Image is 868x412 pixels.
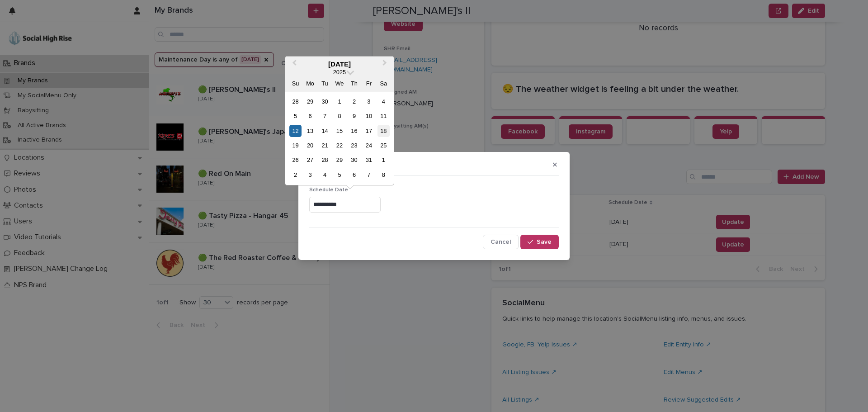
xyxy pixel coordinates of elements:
div: Choose Wednesday, November 5th, 2025 [333,169,345,181]
div: Choose Saturday, October 18th, 2025 [377,125,390,137]
div: Choose Friday, October 31st, 2025 [363,154,375,166]
div: Choose Wednesday, October 8th, 2025 [333,110,345,122]
div: Choose Sunday, September 28th, 2025 [289,95,302,108]
div: Choose Thursday, October 23rd, 2025 [348,139,360,152]
div: Choose Monday, November 3rd, 2025 [304,169,316,181]
div: Choose Saturday, November 8th, 2025 [377,169,390,181]
div: Fr [363,77,375,90]
div: Choose Saturday, November 1st, 2025 [377,154,390,166]
div: Choose Saturday, October 25th, 2025 [377,139,390,152]
div: Choose Wednesday, October 29th, 2025 [333,154,345,166]
button: Previous Month [286,57,301,72]
div: [DATE] [285,60,394,68]
div: Choose Sunday, October 19th, 2025 [289,139,302,152]
div: Choose Tuesday, October 7th, 2025 [319,110,331,122]
div: Choose Thursday, October 30th, 2025 [348,154,360,166]
div: Choose Tuesday, November 4th, 2025 [319,169,331,181]
div: Choose Monday, October 6th, 2025 [304,110,316,122]
div: Choose Friday, November 7th, 2025 [363,169,375,181]
div: Choose Thursday, October 16th, 2025 [348,125,360,137]
div: Choose Monday, October 20th, 2025 [304,139,316,152]
div: Choose Sunday, October 26th, 2025 [289,154,302,166]
div: Choose Monday, October 27th, 2025 [304,154,316,166]
div: Choose Friday, October 10th, 2025 [363,110,375,122]
button: Save [520,235,559,249]
div: Choose Sunday, October 12th, 2025 [289,125,302,137]
div: Choose Sunday, November 2nd, 2025 [289,169,302,181]
div: Choose Tuesday, October 14th, 2025 [319,125,331,137]
div: Choose Friday, October 3rd, 2025 [363,95,375,108]
div: Choose Wednesday, October 22nd, 2025 [333,139,345,152]
span: 2025 [333,69,346,76]
div: Choose Monday, September 29th, 2025 [304,95,316,108]
button: Cancel [483,235,519,249]
span: Save [537,239,552,245]
div: Choose Saturday, October 4th, 2025 [377,95,390,108]
span: Schedule Date [309,187,348,193]
div: Choose Sunday, October 5th, 2025 [289,110,302,122]
div: Choose Friday, October 17th, 2025 [363,125,375,137]
div: Choose Wednesday, October 15th, 2025 [333,125,345,137]
div: Sa [377,77,390,90]
button: Next Month [378,57,393,72]
div: Mo [304,77,316,90]
div: We [333,77,345,90]
div: month 2025-10 [288,94,391,182]
span: Cancel [491,239,511,245]
div: Choose Tuesday, October 21st, 2025 [319,139,331,152]
div: Choose Tuesday, October 28th, 2025 [319,154,331,166]
div: Choose Wednesday, October 1st, 2025 [333,95,345,108]
div: Choose Thursday, October 2nd, 2025 [348,95,360,108]
div: Su [289,77,302,90]
div: Choose Tuesday, September 30th, 2025 [319,95,331,108]
div: Th [348,77,360,90]
div: Tu [319,77,331,90]
div: Choose Thursday, October 9th, 2025 [348,110,360,122]
div: Choose Friday, October 24th, 2025 [363,139,375,152]
div: Choose Monday, October 13th, 2025 [304,125,316,137]
div: Choose Saturday, October 11th, 2025 [377,110,390,122]
div: Choose Thursday, November 6th, 2025 [348,169,360,181]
